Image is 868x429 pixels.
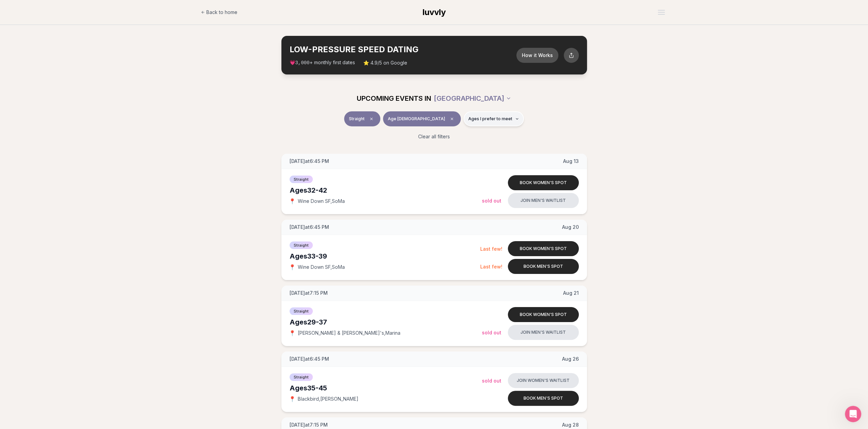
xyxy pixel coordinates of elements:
span: Clear event type filter [367,115,376,123]
span: 💗 + monthly first dates [290,59,355,66]
a: Back to home [201,5,237,19]
button: Book men's spot [508,259,579,274]
span: Straight [290,176,313,183]
h2: LOW-PRESSURE SPEED DATING [290,44,516,55]
button: Book men's spot [508,391,579,406]
button: Book women's spot [508,241,579,256]
span: UPCOMING EVENTS IN [357,94,431,103]
span: [PERSON_NAME] & [PERSON_NAME]'s , Marina [298,330,400,336]
button: Join women's waitlist [508,373,579,388]
button: Age [DEMOGRAPHIC_DATA]Clear age [383,111,461,126]
span: [DATE] at 6:45 PM [290,356,329,362]
div: Ages 35-45 [290,383,482,393]
span: Straight [349,116,365,122]
span: 📍 [290,198,295,204]
span: 3,000 [295,60,310,66]
button: Join men's waitlist [508,325,579,340]
span: Sold Out [482,198,501,204]
button: StraightClear event type filter [344,111,380,126]
span: [DATE] at 7:15 PM [290,421,328,428]
span: Blackbird , [PERSON_NAME] [298,396,358,402]
span: 📍 [290,330,295,336]
span: Wine Down SF , SoMa [298,264,345,271]
span: [DATE] at 6:45 PM [290,224,329,231]
div: Ages 32-42 [290,185,482,195]
button: Book women's spot [508,175,579,190]
span: 📍 [290,396,295,402]
button: Book women's spot [508,307,579,322]
button: Join men's waitlist [508,193,579,208]
span: Aug 26 [562,356,579,362]
span: [DATE] at 6:45 PM [290,158,329,165]
a: luvvly [423,7,446,18]
span: Straight [290,241,313,249]
span: Aug 20 [562,224,579,231]
span: Aug 28 [562,421,579,428]
span: Straight [290,307,313,315]
span: Last few! [480,264,502,269]
span: Age [DEMOGRAPHIC_DATA] [388,116,445,122]
span: Wine Down SF , SoMa [298,198,345,205]
span: Back to home [206,9,237,16]
button: Clear all filters [414,129,454,144]
span: [DATE] at 7:15 PM [290,290,328,296]
span: Ages I prefer to meet [468,116,512,122]
span: Straight [290,373,313,381]
span: Aug 21 [563,290,579,296]
span: 📍 [290,264,295,270]
button: How it Works [516,48,558,63]
button: Ages I prefer to meet [464,111,524,126]
div: Ages 29-37 [290,317,482,327]
span: Sold Out [482,330,501,335]
span: ⭐ 4.9/5 on Google [363,59,407,66]
span: luvvly [423,7,446,17]
span: Aug 13 [563,158,579,165]
span: Clear age [448,115,456,123]
span: Last few! [480,246,502,252]
button: [GEOGRAPHIC_DATA] [434,91,511,106]
iframe: Intercom live chat [845,406,861,422]
span: Sold Out [482,378,501,384]
button: Open menu [655,7,667,17]
div: Ages 33-39 [290,251,480,261]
